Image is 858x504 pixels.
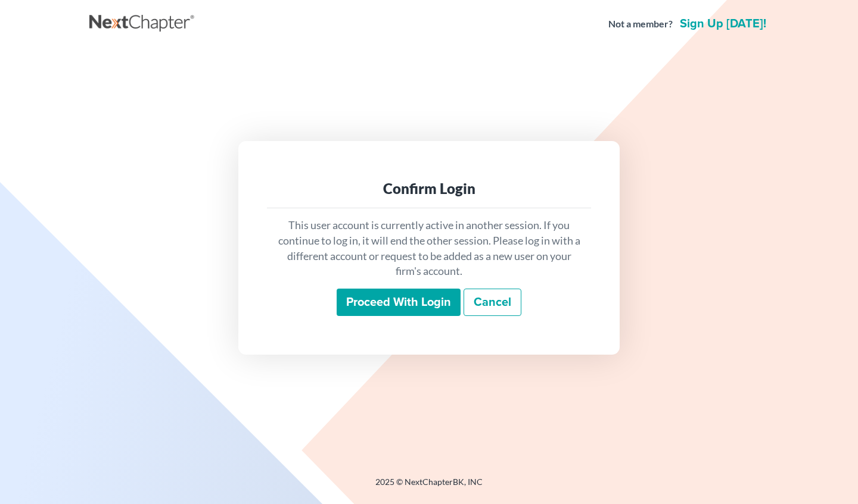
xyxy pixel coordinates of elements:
input: Proceed with login [337,289,461,316]
a: Cancel [464,289,521,316]
p: This user account is currently active in another session. If you continue to log in, it will end ... [276,218,582,279]
div: 2025 © NextChapterBK, INC [89,476,769,497]
strong: Not a member? [608,17,673,31]
div: Confirm Login [276,179,582,198]
a: Sign up [DATE]! [677,18,769,30]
